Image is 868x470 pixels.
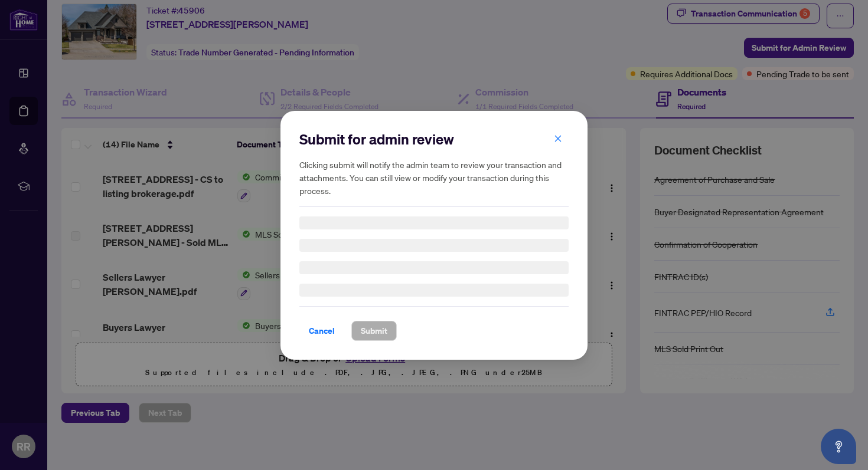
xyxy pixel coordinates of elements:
[309,321,335,340] span: Cancel
[299,321,344,341] button: Cancel
[299,158,569,197] h5: Clicking submit will notify the admin team to review your transaction and attachments. You can st...
[821,429,856,464] button: Open asap
[351,321,397,341] button: Submit
[299,130,569,149] h2: Submit for admin review
[554,134,562,142] span: close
